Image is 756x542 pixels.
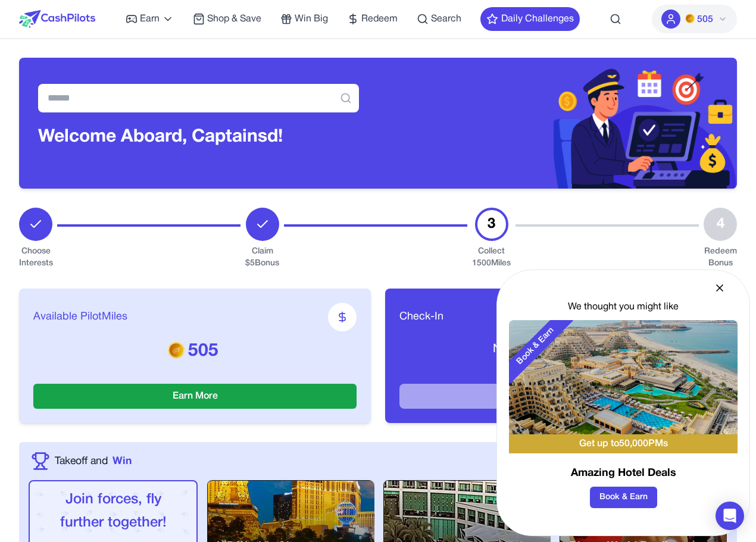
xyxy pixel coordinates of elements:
[590,487,657,508] button: Book & Earn
[19,246,52,270] div: Choose Interests
[33,309,127,325] span: Available PilotMiles
[704,208,737,241] div: 4
[295,12,328,26] span: Win Big
[113,453,132,469] span: Win
[280,12,328,26] a: Win Big
[207,12,261,26] span: Shop & Save
[399,341,723,358] p: Next check-in available in
[417,12,461,26] a: Search
[33,341,357,362] p: 505
[704,246,737,270] div: Redeem Bonus
[480,7,580,31] button: Daily Challenges
[38,127,359,148] h3: Welcome Aboard, Captain sd!
[716,502,744,530] div: Open Intercom Messenger
[685,14,695,23] img: PMs
[361,12,398,26] span: Redeem
[399,358,723,374] p: 22:56:49
[399,309,443,325] span: Check-In
[509,434,738,453] div: Get up to 50,000 PMs
[347,12,398,26] a: Redeem
[509,320,738,434] img: Amazing Hotel Deals
[126,12,174,26] a: Earn
[33,384,357,409] button: Earn More
[652,5,737,33] button: PMs505
[475,208,508,241] div: 3
[245,246,279,270] div: Claim $ 5 Bonus
[697,12,713,27] span: 505
[55,453,108,469] span: Takeoff and
[193,12,261,26] a: Shop & Save
[509,465,738,482] h3: Amazing Hotel Deals
[140,12,160,26] span: Earn
[472,246,511,270] div: Collect 1500 Miles
[168,342,185,358] img: PMs
[509,300,738,314] div: We thought you might like
[39,488,187,535] p: Join forces, fly further together!
[378,58,737,189] img: Header decoration
[55,453,132,469] a: Takeoff andWin
[431,12,461,26] span: Search
[498,309,573,384] div: Book & Earn
[19,10,95,28] img: CashPilots Logo
[399,384,723,409] button: Check-In & Claim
